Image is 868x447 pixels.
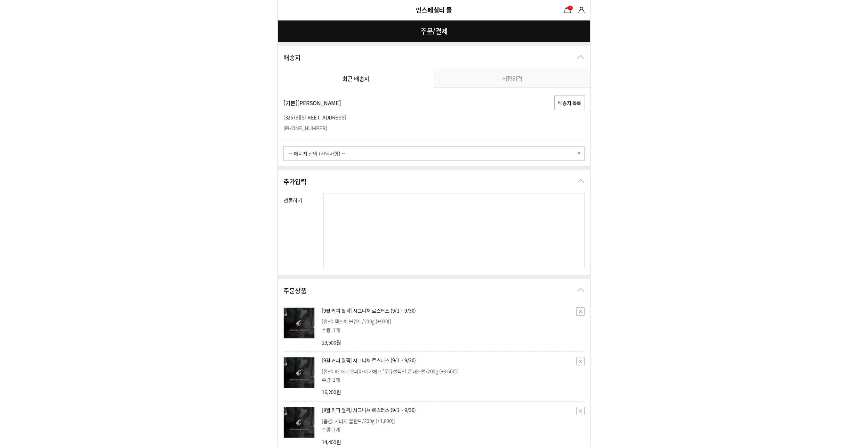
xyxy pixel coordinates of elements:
a: 마이쇼핑 [576,5,587,15]
dd: [PHONE_NUMBER] [279,124,327,132]
span: [PERSON_NAME] [297,99,341,107]
button: 배송지 목록 [554,96,585,110]
span: 16,200원 [322,388,341,396]
strong: 상품명 [322,307,575,314]
h2: 추가입력 [283,177,306,186]
li: 수량: 1개 [322,326,575,334]
a: [9월 커피 월픽] 시그니쳐 로스터스 (9/1 ~ 9/30) [322,307,416,314]
button: 삭제 [576,357,585,365]
a: 장바구니4 [562,5,573,15]
span: 4 [570,6,571,10]
a: [9월 커피 월픽] 시그니쳐 로스터스 (9/1 ~ 9/30) [322,357,416,364]
li: 옵션 [322,317,575,325]
h2: 배송지 [283,53,301,62]
th: 선물하기 [283,193,323,272]
li: 옵션 [322,367,575,375]
a: [9월 커피 월픽] 시그니쳐 로스터스 (9/1 ~ 9/30) [322,406,416,413]
span: 14,400원 [322,438,341,446]
a: 직접입력 [434,69,590,88]
strong: 상품명 [322,406,575,414]
span: [STREET_ADDRESS] [300,114,346,121]
h2: 주문상품 [283,286,306,295]
span: 32579 [285,114,298,121]
button: 삭제 [576,307,585,316]
li: 옵션 [322,417,575,425]
strong: 상품명 [322,356,575,364]
span: 13,500원 [322,339,341,346]
span: [기본] [283,99,297,107]
li: 수량: 1개 [322,376,575,383]
li: 수량: 1개 [322,425,575,433]
p: [옵션: 시너지 블렌드/200g (+1,800)] [322,417,575,425]
p: [옵션: 텍스쳐 블렌드/200g (+900)] [322,317,575,325]
button: 삭제 [576,407,585,415]
p: [옵션: #2 에티오피아 예가체프 '문규셀렉션 2' 내추럴/200g (+3,600)] [322,367,575,375]
a: 최근 배송지 [278,69,434,88]
p: [ ] [283,113,585,122]
h1: 주문/결제 [278,20,590,42]
a: 언스페셜티 몰 [416,5,452,15]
